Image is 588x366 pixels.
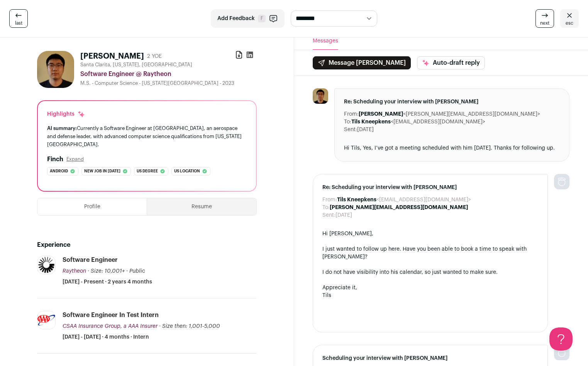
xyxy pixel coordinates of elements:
div: 2 YOE [147,52,162,60]
span: New job in [DATE] [84,167,120,175]
div: Hi Tils, Yes, I’ve got a meeting scheduled with him [DATE]. Thanks for following up. [344,144,560,152]
span: · Size then: 1,001-5,000 [159,324,220,329]
dt: To: [322,204,330,211]
span: Raytheon [63,268,86,274]
b: Tils Kneepkens [351,119,391,125]
img: 8200c31dbe12dae46a348ee62600d87e6bf0f9d6a4530730dc260d5c32078b69.jpg [313,88,328,104]
span: [DATE] - [DATE] · 4 months · Intern [63,333,149,341]
span: Scheduling your interview with [PERSON_NAME] [322,354,539,362]
h2: Experience [37,240,257,250]
span: Us degree [137,167,158,175]
div: Highlights [47,110,85,118]
dt: From: [344,110,359,118]
div: Software Engineer in Test Intern [63,311,159,319]
dd: [DATE] [357,126,374,133]
img: nopic.png [554,345,569,360]
img: 93b9382316eb0dd537fdfd42c70d62db62171fbf922fdedf42d3effb61c6ceb2.jpg [37,256,55,274]
span: Us location [174,167,200,175]
h2: Finch [47,155,63,164]
button: Add Feedback F [211,9,285,28]
a: esc [560,9,579,28]
button: Auto-draft reply [417,56,485,69]
div: M.S. - Computer Science - [US_STATE][GEOGRAPHIC_DATA] - 2023 [80,80,257,86]
div: Currently a Software Engineer at [GEOGRAPHIC_DATA], an aerospace and defense leader, with advance... [47,124,247,148]
span: Android [50,167,68,175]
button: Expand [66,156,84,162]
dd: <[PERSON_NAME][EMAIL_ADDRESS][DOMAIN_NAME]> [359,110,540,118]
span: next [540,20,549,26]
span: AI summary: [47,126,77,131]
img: 8200c31dbe12dae46a348ee62600d87e6bf0f9d6a4530730dc260d5c32078b69.jpg [37,51,74,88]
button: Message [PERSON_NAME] [313,56,411,69]
iframe: Help Scout Beacon - Open [549,327,573,351]
span: · [126,267,128,275]
dt: To: [344,118,351,126]
div: Tils [322,292,539,299]
span: Add Feedback [217,15,255,22]
span: last [15,20,22,26]
dt: Sent: [344,126,357,133]
dd: [DATE] [336,211,352,219]
img: nopic.png [554,174,569,189]
button: Resume [147,198,256,215]
button: Messages [313,32,338,50]
span: [DATE] - Present · 2 years 4 months [63,278,152,286]
div: Appreciate it, [322,284,539,292]
span: Re: Scheduling your interview with [PERSON_NAME] [322,184,539,191]
b: [PERSON_NAME][EMAIL_ADDRESS][DOMAIN_NAME] [330,205,468,210]
div: I do not have visibility into his calendar, so just wanted to make sure. [322,268,539,276]
a: last [9,9,28,28]
dt: Sent: [322,211,336,219]
span: · Size: 10,001+ [88,268,125,274]
dd: <[EMAIL_ADDRESS][DOMAIN_NAME]> [337,196,471,204]
b: Tils Kneepkens [337,197,376,202]
dt: From: [322,196,337,204]
span: Santa Clarita, [US_STATE], [GEOGRAPHIC_DATA] [80,62,192,68]
span: esc [566,20,573,26]
span: F [258,15,266,22]
div: Software Engineer @ Raytheon [80,69,257,79]
a: next [535,9,554,28]
h1: [PERSON_NAME] [80,51,144,62]
img: 42bf5720b58b8c38dea2f4cb28cfb964c5e4d69b67883462c5dc7a15feb97e5d [37,311,55,329]
dd: <[EMAIL_ADDRESS][DOMAIN_NAME]> [351,118,485,126]
div: I just wanted to follow up here. Have you been able to book a time to speak with [PERSON_NAME]? [322,245,539,261]
div: Hi [PERSON_NAME], [322,230,539,238]
span: Public [129,268,145,274]
span: Re: Scheduling your interview with [PERSON_NAME] [344,98,560,106]
b: [PERSON_NAME] [359,111,403,117]
div: Software Engineer [63,256,118,264]
button: Profile [37,198,147,215]
span: CSAA Insurance Group, a AAA Insurer [63,324,158,329]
